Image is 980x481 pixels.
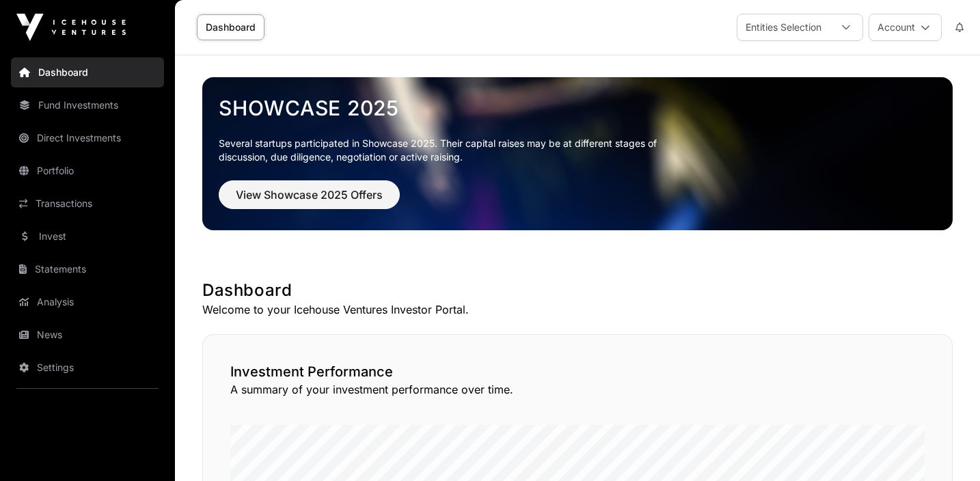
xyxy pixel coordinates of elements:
[219,180,400,209] button: View Showcase 2025 Offers
[219,137,678,164] p: Several startups participated in Showcase 2025. Their capital raises may be at different stages o...
[11,320,164,350] a: News
[11,156,164,186] a: Portfolio
[869,14,942,41] button: Account
[202,77,953,230] img: Showcase 2025
[11,254,164,284] a: Statements
[912,415,980,481] iframe: Chat Widget
[11,123,164,153] a: Direct Investments
[202,279,953,301] h1: Dashboard
[230,381,925,398] p: A summary of your investment performance over time.
[219,194,400,208] a: View Showcase 2025 Offers
[230,362,925,381] h2: Investment Performance
[11,189,164,219] a: Transactions
[202,301,953,318] p: Welcome to your Icehouse Ventures Investor Portal.
[197,14,264,40] a: Dashboard
[11,353,164,383] a: Settings
[16,14,126,41] img: Icehouse Ventures Logo
[737,14,830,40] div: Entities Selection
[219,96,936,120] a: Showcase 2025
[11,221,164,251] a: Invest
[11,90,164,120] a: Fund Investments
[11,287,164,317] a: Analysis
[236,187,383,203] span: View Showcase 2025 Offers
[11,57,164,87] a: Dashboard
